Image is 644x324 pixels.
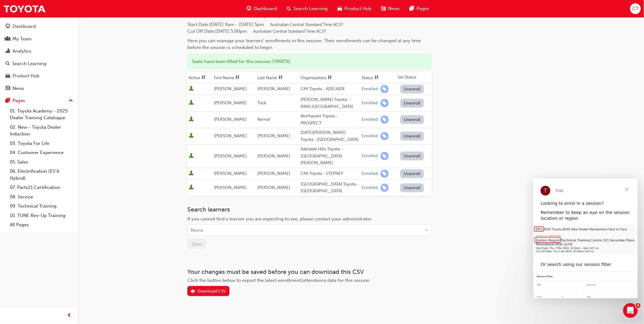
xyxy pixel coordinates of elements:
[533,179,638,298] iframe: Intercom live chat message
[293,5,328,12] span: Search Learning
[270,22,343,27] span: Australian Central Standard Time ACST
[189,153,194,159] span: User is active
[381,170,389,178] span: learningRecordVerb_ENROLL-icon
[13,72,39,79] div: Product Hub
[381,5,386,13] span: news-icon
[6,98,10,104] span: pages-icon
[362,153,378,159] div: Enrolled
[400,152,424,160] button: Unenroll
[187,206,432,213] h3: Search learners
[187,286,230,296] button: Download CSV
[214,185,247,190] span: [PERSON_NAME]
[257,100,266,105] span: Tuck
[381,116,389,124] span: learningRecordVerb_ENROLL-icon
[400,183,424,192] button: Unenroll
[187,28,326,34] span: Cut Off Date : [DATE] 5:00pm
[247,5,251,13] span: guage-icon
[214,153,247,159] span: [PERSON_NAME]
[2,21,75,32] a: Dashboard
[2,20,75,95] button: DashboardMy TeamAnalyticsSearch LearningProduct HubNews
[7,183,75,192] a: 07. Parts21 Certification
[301,170,359,177] div: CMI Toyota - STEPNEY
[67,312,72,319] span: prev-icon
[362,185,378,191] div: Enrolled
[376,2,405,15] a: news-iconNews
[189,100,194,106] span: User is active
[400,169,424,178] button: Unenroll
[257,171,290,176] span: [PERSON_NAME]
[187,239,206,249] button: Save
[12,60,46,67] div: Search Learning
[2,46,75,57] a: Analytics
[214,117,247,122] span: [PERSON_NAME]
[282,2,333,15] a: search-iconSearch Learning
[301,96,359,110] div: [PERSON_NAME] Toyota - PARA [GEOGRAPHIC_DATA]
[301,146,359,167] div: Adelaide Hills Toyota - [GEOGRAPHIC_DATA][PERSON_NAME]
[13,48,31,55] div: Analytics
[381,132,389,140] span: learningRecordVerb_ENROLL-icon
[187,278,370,283] span: Click the button below to export the latest enrollment/attendance data for this session
[333,2,376,15] a: car-iconProduct Hub
[7,106,75,123] a: 01. Toyota Academy - 2025 Dealer Training Catalogue
[400,115,424,124] button: Unenroll
[187,72,213,83] th: Toggle SortBy
[187,268,432,275] h3: Your changes must be saved before you can download this CSV
[13,85,24,92] div: News
[214,86,247,91] span: [PERSON_NAME]
[301,129,359,143] div: [DATE][PERSON_NAME] Toyota - [GEOGRAPHIC_DATA]
[13,97,25,104] div: Pages
[189,116,194,123] span: User is active
[7,123,75,139] a: 02. New - Toyota Dealer Induction
[2,33,75,45] a: My Team
[6,24,10,29] span: guage-icon
[7,139,75,148] a: 03. Toyota For Life
[362,117,378,123] div: Enrolled
[6,49,10,54] span: chart-icon
[187,53,432,70] div: Seats have been filled for this session : 7 / 8 ( 87% )
[201,75,206,80] span: sorting-icon
[400,99,424,108] button: Unenroll
[381,152,389,160] span: learningRecordVerb_ENROLL-icon
[7,167,75,183] a: 06. Electrification (EV & Hybrid)
[257,117,270,122] span: Kernot
[344,5,371,12] span: Product Hub
[2,95,75,106] button: Pages
[636,303,641,308] span: 4
[337,5,342,13] span: car-icon
[375,75,379,80] span: sorting-icon
[191,289,195,294] span: download-icon
[301,113,359,127] div: Northpoint Toyota - PROSPECT
[257,133,290,138] span: [PERSON_NAME]
[7,157,75,167] a: 05. Sales
[287,5,291,13] span: search-icon
[397,72,432,83] th: Set Status
[254,5,277,12] span: Dashboard
[253,29,326,34] span: Australian Central Standard Time ACST
[362,171,378,177] div: Enrolled
[400,85,424,94] button: Unenroll
[7,201,75,211] a: 09. Technical Training
[187,21,432,28] span: Start Date :
[257,185,290,190] span: [PERSON_NAME]
[300,72,361,83] th: Toggle SortBy
[187,216,372,222] span: If you cannot find a learner you are expecting to see, please contact your administrator.
[3,2,46,16] img: Trak
[236,75,240,80] span: sorting-icon
[405,2,434,15] a: pages-iconPages
[6,73,10,79] span: car-icon
[632,5,638,12] span: CT
[362,133,378,139] div: Enrolled
[13,35,32,42] div: My Team
[189,185,194,191] span: User is active
[2,70,75,82] a: Product Hub
[189,133,194,139] span: User is active
[191,227,203,234] div: Name
[361,72,397,83] th: Toggle SortBy
[6,86,10,91] span: news-icon
[623,303,638,318] iframe: Intercom live chat
[209,22,343,27] span: [DATE] 9am - [DATE] 5pm
[417,5,429,12] span: Pages
[187,37,432,51] div: Here you can manage your learners' enrollments in this session. Their enrollments can be changed ...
